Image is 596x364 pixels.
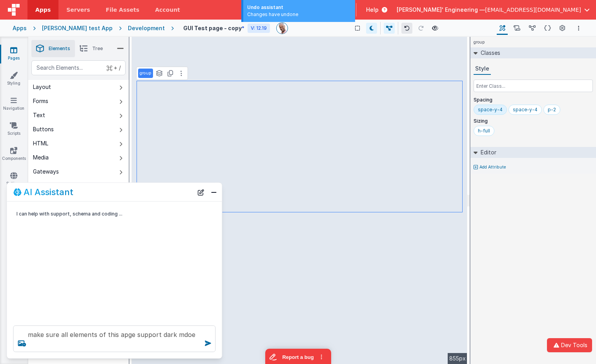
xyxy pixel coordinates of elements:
h4: GUI Test page - copy [183,25,242,31]
div: Buttons [33,125,54,133]
input: Enter Class... [474,80,593,92]
div: HTML [33,139,48,147]
button: Buttons [28,122,129,136]
h2: AI Assistant [24,187,73,197]
button: Media [28,150,129,165]
button: Add Attribute [474,164,593,170]
button: Options [574,24,583,33]
button: Components [28,179,129,193]
div: space-y-4 [513,107,538,113]
div: h-full [478,128,490,134]
img: 11ac31fe5dc3d0eff3fbbbf7b26fa6e1 [277,23,288,34]
p: group [140,70,151,76]
p: Add Attribute [479,164,506,170]
button: Gateways [28,165,129,179]
span: + / [107,60,121,75]
input: Search Elements... [31,60,126,75]
h2: Editor [478,147,496,158]
div: Media [33,154,49,161]
p: I can help with support, schema and coding ... [16,210,192,218]
div: [PERSON_NAME] test App [42,24,113,32]
div: --> [132,37,467,364]
div: Undo assistant [247,4,351,11]
h4: group [470,37,488,47]
p: Sizing [474,118,593,124]
button: New Chat [195,187,206,197]
button: Dev Tools [547,338,592,352]
p: Spacing [474,97,593,103]
div: Components [33,182,66,190]
button: HTML [28,136,129,150]
span: Servers [66,6,90,14]
span: Apps [35,6,51,14]
div: Text [33,111,45,119]
div: 855px [448,353,467,364]
div: Forms [33,97,48,105]
span: Help [366,6,379,14]
button: Layout [28,80,129,94]
div: Apps [13,24,27,32]
span: [PERSON_NAME]' Engineering — [397,6,485,14]
button: Close [209,187,219,197]
h2: Classes [478,47,500,58]
span: Tree [92,45,103,52]
button: Style [474,63,491,75]
div: p-2 [548,107,556,113]
span: [EMAIL_ADDRESS][DOMAIN_NAME] [485,6,581,14]
span: Elements [49,45,70,52]
div: space-y-4 [478,107,503,113]
button: Text [28,108,129,122]
button: Forms [28,94,129,108]
div: V: 12.19 [248,24,270,33]
span: File Assets [106,6,140,14]
div: Layout [33,83,51,91]
div: Development [128,24,165,32]
div: Gateways [33,168,59,176]
button: [PERSON_NAME]' Engineering — [EMAIL_ADDRESS][DOMAIN_NAME] [397,6,590,14]
div: Changes have undone [247,11,351,18]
